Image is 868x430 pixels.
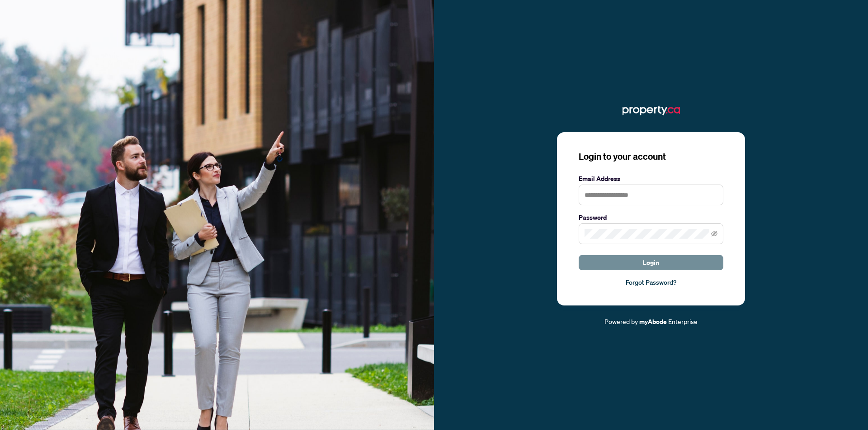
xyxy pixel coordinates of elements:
[668,317,698,325] span: Enterprise
[579,213,723,222] label: Password
[711,231,717,237] span: eye-invisible
[579,277,723,287] a: Forgot Password?
[604,317,638,325] span: Powered by
[643,255,659,270] span: Login
[579,150,723,163] h3: Login to your account
[639,317,667,327] a: myAbode
[623,103,680,118] img: ma-logo
[579,174,723,184] label: Email Address
[579,255,723,270] button: Login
